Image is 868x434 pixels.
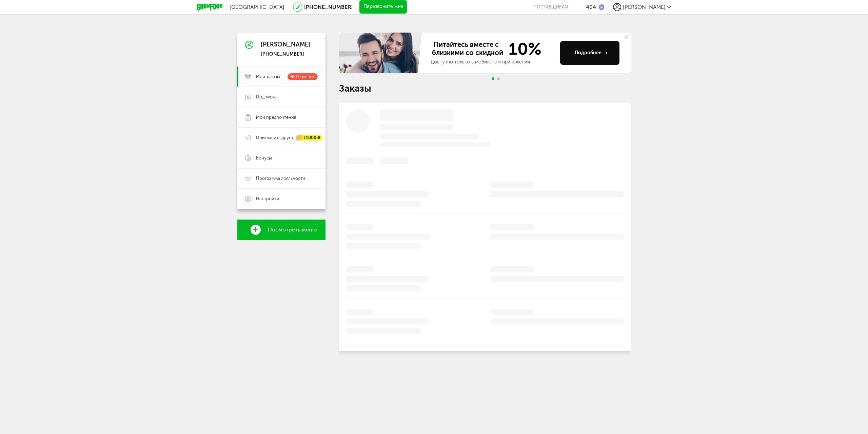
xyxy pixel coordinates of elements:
[261,41,310,48] div: [PERSON_NAME]
[237,168,325,189] a: Программа лояльности
[237,107,325,128] a: Мои предпочтения
[497,77,500,80] span: Go to slide 2
[431,59,555,65] div: Доступно только в мобильном приложении
[359,0,407,14] button: Перезвоните мне
[492,77,494,80] span: Go to slide 1
[304,4,353,10] a: [PHONE_NUMBER]
[296,135,322,141] div: +1000 ₽
[560,41,619,65] button: Подробнее
[295,74,314,79] span: 11 оценок
[256,175,305,182] span: Программа лояльности
[256,94,277,100] span: Подписка
[237,189,325,209] a: Настройки
[256,135,293,141] span: Пригласить друга
[256,155,272,161] span: Бонусы
[237,67,325,87] a: Мои заказы 11 оценок
[237,148,325,168] a: Бонусы
[599,4,604,10] img: bonus_b.cdccf46.png
[237,128,325,148] a: Пригласить друга +1000 ₽
[431,40,505,57] span: Питайтесь вместе с близкими со скидкой
[256,74,280,80] span: Мои заказы
[230,4,284,10] span: [GEOGRAPHIC_DATA]
[256,196,279,202] span: Настройки
[575,50,608,56] div: Подробнее
[339,33,424,73] img: family-banner.579af9d.jpg
[339,84,631,93] h1: Заказы
[237,220,325,240] a: Посмотреть меню
[586,4,596,10] div: 404
[268,227,317,233] span: Посмотреть меню
[623,4,666,10] span: [PERSON_NAME]
[237,87,325,107] a: Подписка
[256,114,296,120] span: Мои предпочтения
[261,51,310,57] div: [PHONE_NUMBER]
[505,40,541,57] span: 10%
